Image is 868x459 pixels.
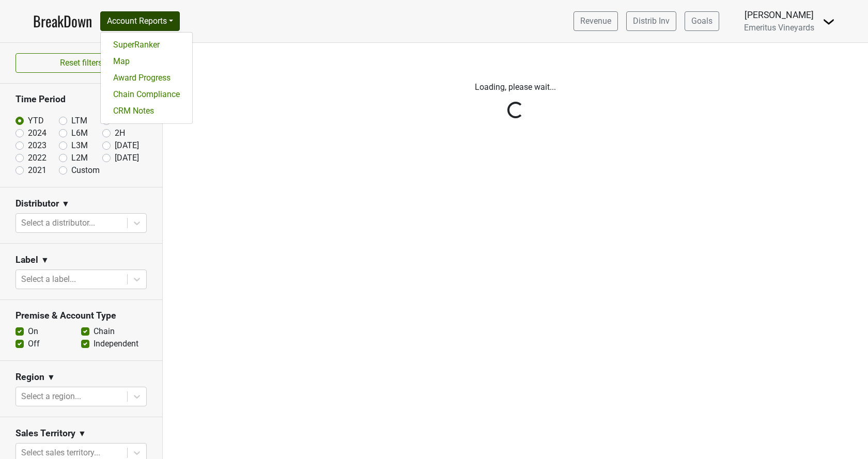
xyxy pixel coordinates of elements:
[100,11,180,31] button: Account Reports
[744,23,814,33] span: Emeritus Vineyards
[685,11,719,31] a: Goals
[229,81,802,93] p: Loading, please wait...
[101,37,192,53] a: SuperRanker
[626,11,676,31] a: Distrib Inv
[101,86,192,103] a: Chain Compliance
[823,15,835,28] img: Dropdown Menu
[744,8,814,22] div: [PERSON_NAME]
[574,11,618,31] a: Revenue
[101,103,192,119] a: CRM Notes
[101,53,192,70] a: Map
[33,10,92,32] a: BreakDown
[100,32,193,124] div: Account Reports
[101,70,192,86] a: Award Progress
